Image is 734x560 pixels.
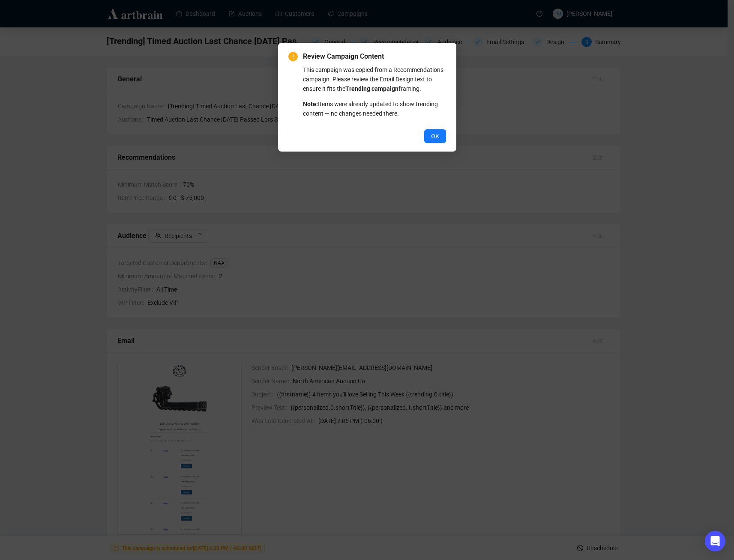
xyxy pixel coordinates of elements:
[303,101,318,107] strong: Note:
[345,85,398,92] strong: Trending campaign
[431,131,439,141] span: OK
[303,51,446,62] span: Review Campaign Content
[288,52,298,61] span: exclamation-circle
[424,129,446,143] button: OK
[705,531,725,551] div: Open Intercom Messenger
[303,99,446,118] p: Items were already updated to show trending content — no changes needed there.
[303,65,446,93] p: This campaign was copied from a Recommendations campaign. Please review the Email Design text to ...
